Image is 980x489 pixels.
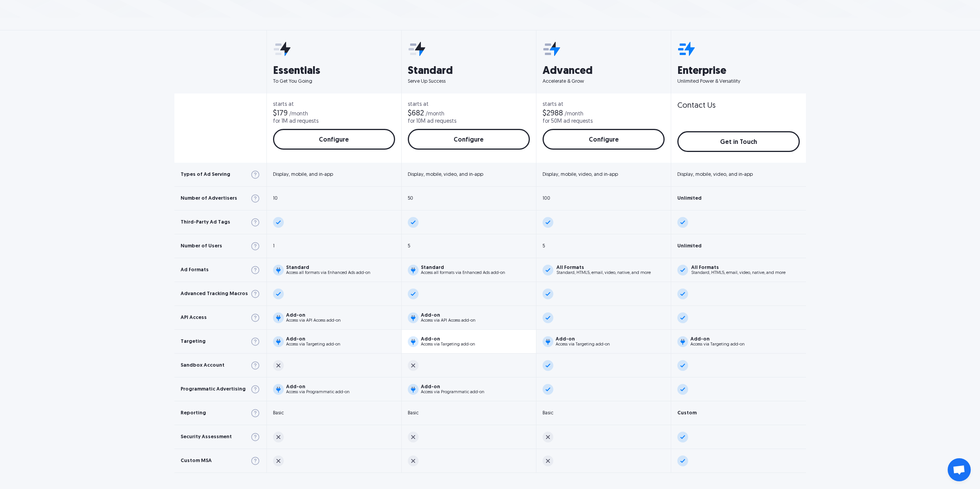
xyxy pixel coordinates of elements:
h3: Advanced [543,66,665,77]
div: Access via Targeting add-on [421,342,475,347]
div: Add-on [286,313,341,318]
div: Security Assessment [181,434,232,439]
div: $682 [408,110,424,117]
div: Access via Targeting add-on [556,342,610,347]
div: /month [426,112,444,117]
div: All Formats [691,265,786,270]
div: Access via Programmatic add-on [286,390,350,394]
div: Standard [286,265,370,270]
div: Access via Targeting add-on [286,342,340,347]
div: Access via Programmatic add-on [421,390,484,394]
div: Access all formats via Enhanced Ads add-on [286,271,370,275]
div: Access via API Access add-on [421,319,476,323]
div: Display, mobile, and in-app [273,172,333,177]
a: Configure [408,129,530,150]
div: Add-on [286,384,350,389]
div: Add-on [421,384,484,389]
div: Access via Targeting add-on [690,342,745,347]
h3: Essentials [273,66,395,77]
div: Number of Users [181,244,222,249]
div: 1 [273,244,275,249]
div: Display, mobile, video, and in-app [677,172,753,177]
div: starts at [408,102,530,107]
div: Open chat [948,458,971,481]
p: Accelerate & Grow [543,78,665,85]
div: Sandbox Account [181,363,224,368]
p: Unlimited Power & Versatility [677,78,799,85]
div: for 50M ad requests [543,119,593,124]
div: Standard, HTML5, email, video, native, and more [691,271,786,275]
div: starts at [273,102,395,107]
a: Get in Touch [677,131,799,152]
div: Third-Party Ad Tags [181,220,230,225]
div: Standard [421,265,505,270]
h3: Enterprise [677,66,799,77]
div: Reporting [181,411,206,416]
div: Contact Us [677,102,715,110]
div: for 1M ad requests [273,119,318,124]
div: Number of Advertisers [181,196,237,201]
div: Add-on [421,337,475,342]
div: Custom [677,411,697,416]
a: Configure [273,129,395,150]
div: Display, mobile, video, and in-app [408,172,483,177]
div: Custom MSA [181,458,212,463]
a: Configure [543,129,665,150]
div: Add-on [286,337,340,342]
div: API Access [181,315,207,320]
div: Display, mobile, video, and in-app [543,172,618,177]
h3: Standard [408,66,530,77]
div: Add-on [421,313,476,318]
div: /month [565,112,583,117]
div: Basic [273,411,284,416]
div: Access all formats via Enhanced Ads add-on [421,271,505,275]
div: Advanced Tracking Macros [181,291,248,296]
div: Add-on [690,337,745,342]
div: Programmatic Advertising [181,387,246,392]
div: 50 [408,196,413,201]
div: 10 [273,196,278,201]
div: /month [289,112,308,117]
div: Targeting [181,339,206,344]
div: starts at [543,102,665,107]
div: Ad Formats [181,267,209,272]
div: Access via API Access add-on [286,319,341,323]
div: for 10M ad requests [408,119,456,124]
div: 100 [543,196,550,201]
p: Serve Up Success [408,78,530,85]
div: Types of Ad Serving [181,172,230,177]
div: $179 [273,110,288,117]
div: Add-on [556,337,610,342]
div: 5 [408,244,410,249]
div: Unlimited [677,244,702,249]
div: Basic [543,411,553,416]
div: Basic [408,411,419,416]
div: Standard, HTML5, email, video, native, and more [556,271,651,275]
div: 5 [543,244,545,249]
div: Unlimited [677,196,702,201]
p: To Get You Going [273,78,395,85]
div: All Formats [556,265,651,270]
div: $2988 [543,110,563,117]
